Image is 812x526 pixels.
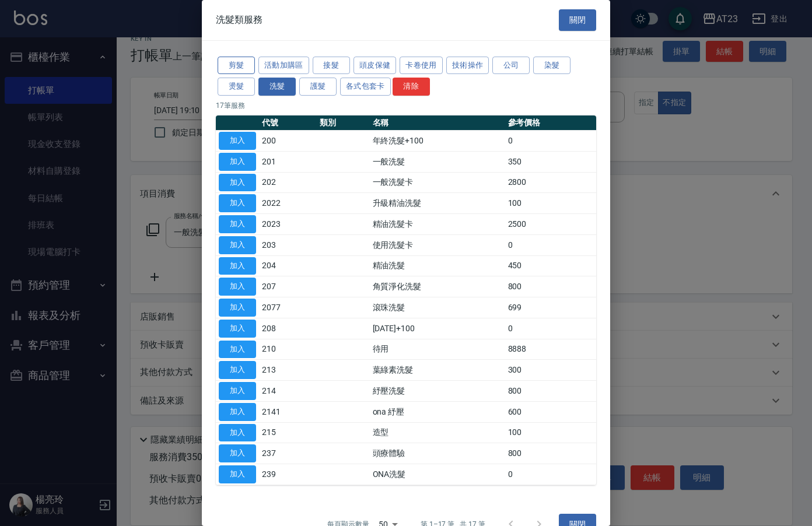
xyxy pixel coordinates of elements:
button: 接髮 [313,57,350,75]
button: 加入 [219,320,256,338]
td: 239 [259,464,317,485]
td: 2077 [259,297,317,318]
button: 加入 [219,444,256,462]
td: 2022 [259,193,317,214]
th: 名稱 [370,115,505,131]
td: 待用 [370,339,505,360]
button: 加入 [219,341,256,359]
button: 活動加購區 [258,57,309,75]
td: 年終洗髮+100 [370,131,505,152]
td: 升級精油洗髮 [370,193,505,214]
td: 204 [259,255,317,276]
button: 加入 [219,236,256,254]
td: 2023 [259,214,317,235]
td: 100 [505,422,596,443]
td: 600 [505,401,596,422]
td: 0 [505,234,596,255]
td: 201 [259,151,317,172]
td: 2141 [259,401,317,422]
button: 護髮 [299,78,337,96]
td: 0 [505,464,596,485]
th: 參考價格 [505,115,596,131]
button: 技術操作 [446,57,489,75]
button: 洗髮 [258,78,296,96]
td: 699 [505,297,596,318]
button: 加入 [219,257,256,275]
button: 加入 [219,361,256,379]
td: 頭療體驗 [370,443,505,464]
td: 200 [259,131,317,152]
td: 2800 [505,172,596,193]
button: 加入 [219,424,256,442]
td: 210 [259,339,317,360]
button: 頭皮保健 [353,57,397,75]
button: 公司 [492,57,530,75]
td: [DATE]+100 [370,318,505,339]
button: 清除 [393,78,430,96]
td: 使用洗髮卡 [370,234,505,255]
button: 各式包套卡 [340,78,391,96]
button: 加入 [219,403,256,421]
td: 203 [259,234,317,255]
td: 207 [259,276,317,297]
button: 加入 [219,299,256,317]
td: 造型 [370,422,505,443]
button: 加入 [219,132,256,150]
td: 215 [259,422,317,443]
td: 0 [505,318,596,339]
td: 0 [505,131,596,152]
p: 17 筆服務 [216,100,596,111]
td: 8888 [505,339,596,360]
button: 加入 [219,174,256,192]
td: ONA洗髮 [370,464,505,485]
button: 加入 [219,382,256,400]
td: 350 [505,151,596,172]
td: 滾珠洗髮 [370,297,505,318]
td: 100 [505,193,596,214]
button: 加入 [219,153,256,171]
button: 剪髮 [218,57,255,75]
button: 加入 [219,465,256,483]
td: 一般洗髮 [370,151,505,172]
td: 精油洗髮卡 [370,214,505,235]
th: 類別 [317,115,369,131]
td: 一般洗髮卡 [370,172,505,193]
td: 紓壓洗髮 [370,381,505,402]
button: 關閉 [559,9,596,31]
td: 237 [259,443,317,464]
span: 洗髮類服務 [216,14,262,26]
td: 800 [505,276,596,297]
td: 800 [505,443,596,464]
button: 卡卷使用 [400,57,443,75]
td: 葉綠素洗髮 [370,360,505,381]
td: 精油洗髮 [370,255,505,276]
td: 202 [259,172,317,193]
td: 300 [505,360,596,381]
td: 214 [259,381,317,402]
td: 208 [259,318,317,339]
td: 角質淨化洗髮 [370,276,505,297]
button: 加入 [219,278,256,296]
button: 染髮 [533,57,570,75]
button: 加入 [219,215,256,233]
td: 800 [505,381,596,402]
th: 代號 [259,115,317,131]
td: 213 [259,360,317,381]
td: ona 紓壓 [370,401,505,422]
button: 加入 [219,194,256,212]
td: 2500 [505,214,596,235]
td: 450 [505,255,596,276]
button: 燙髮 [218,78,255,96]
